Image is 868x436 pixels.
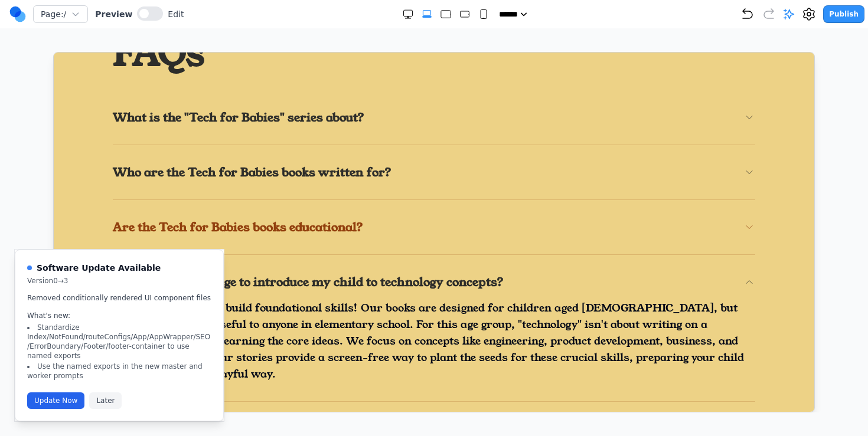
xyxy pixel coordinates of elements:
[59,47,701,83] button: What is the "Tech for Babies" series about?
[95,8,132,20] span: Preview
[59,157,701,192] button: Are the Tech for Babies books educational?
[59,112,347,128] span: Who are the Tech for Babies books written for?
[59,212,701,247] button: What is the right age to introduce my child to technology concepts?
[740,7,755,21] button: Undo
[33,5,88,23] button: Page:/
[59,166,319,183] span: Are the Tech for Babies books educational?
[459,8,471,20] button: Medium
[27,276,161,286] p: Version 0 → 3
[89,392,122,409] button: Later
[27,362,211,381] li: Use the named exports in the new master and worker prompts
[37,262,161,274] h4: Software Update Available
[59,359,701,394] button: What topics do the Tech for Babies books cover?
[27,323,211,360] li: Standardize Index/NotFound/routeConfigs/App/AppWrapper/SEO/ErrorBoundary/Footer/footer-container ...
[27,392,84,409] button: Update Now
[823,5,864,23] button: Publish
[59,221,459,238] span: What is the right age to introduce my child to technology concepts?
[59,57,320,73] span: What is the "Tech for Babies" series about?
[402,8,414,20] button: Double Extra Large
[168,8,184,20] span: Edit
[27,311,211,320] p: What's new:
[440,8,452,20] button: Large
[421,8,433,20] button: Extra Large
[41,8,66,20] span: Page: /
[59,102,701,137] button: Who are the Tech for Babies books written for?
[53,52,815,412] iframe: Preview
[27,293,211,304] p: Removed conditionally rendered UI component files
[478,8,490,20] button: Small
[59,247,701,339] div: It's never too early to build foundational skills! Our books are designed for children aged [DEMO...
